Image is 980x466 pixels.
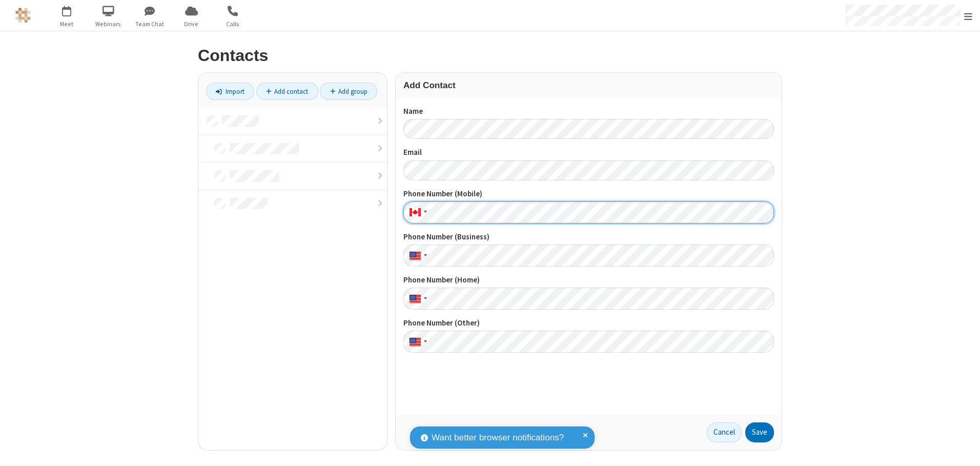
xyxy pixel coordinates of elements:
label: Phone Number (Other) [403,317,774,329]
span: Webinars [89,19,128,29]
div: Canada: + 1 [403,201,430,224]
div: United States: + 1 [403,245,430,267]
div: United States: + 1 [403,331,430,353]
span: Team Chat [131,19,169,29]
a: Import [206,83,254,100]
span: Drive [172,19,211,29]
label: Name [403,106,774,117]
h3: Add Contact [403,80,774,90]
a: Add group [320,83,377,100]
h2: Contacts [198,47,782,65]
div: United States: + 1 [403,288,430,310]
label: Email [403,147,774,158]
label: Phone Number (Home) [403,274,774,286]
span: Meet [48,19,86,29]
a: Add contact [256,83,318,100]
a: Cancel [707,422,742,443]
label: Phone Number (Business) [403,231,774,243]
img: QA Selenium DO NOT DELETE OR CHANGE [15,8,31,23]
span: Want better browser notifications? [432,431,564,444]
span: Calls [214,19,252,29]
button: Save [745,422,774,443]
label: Phone Number (Mobile) [403,188,774,200]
